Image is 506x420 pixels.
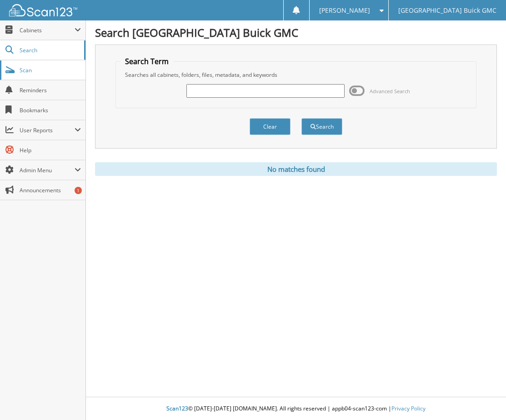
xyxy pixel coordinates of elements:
span: Cabinets [20,26,75,34]
span: Reminders [20,86,81,94]
div: No matches found [95,162,497,176]
span: Search [20,46,80,54]
span: User Reports [20,126,75,134]
button: Search [301,118,342,135]
button: Clear [250,118,291,135]
span: Announcements [20,186,81,194]
span: Admin Menu [20,166,75,174]
legend: Search Term [120,56,173,66]
span: Bookmarks [20,106,81,114]
span: Help [20,146,81,154]
span: Advanced Search [370,88,410,95]
span: [PERSON_NAME] [319,8,370,13]
div: 1 [75,187,82,194]
a: Privacy Policy [391,405,426,412]
h1: Search [GEOGRAPHIC_DATA] Buick GMC [95,25,497,40]
span: [GEOGRAPHIC_DATA] Buick GMC [398,8,496,13]
img: scan123-logo-white.svg [9,4,77,16]
span: Scan [20,66,81,74]
span: Scan123 [166,405,188,412]
div: Searches all cabinets, folders, files, metadata, and keywords [120,71,471,79]
div: © [DATE]-[DATE] [DOMAIN_NAME]. All rights reserved | appb04-scan123-com | [86,398,506,420]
